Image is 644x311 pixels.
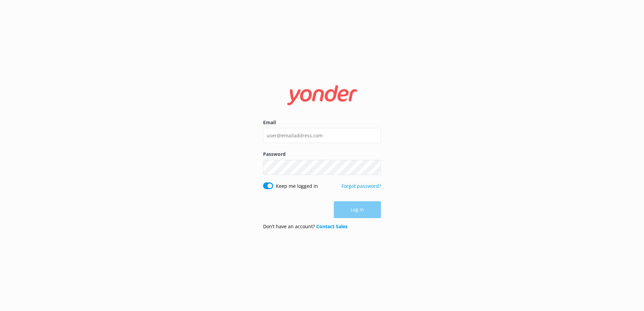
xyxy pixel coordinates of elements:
p: Don’t have an account? [263,223,348,230]
label: Email [263,119,381,126]
label: Password [263,150,381,158]
a: Contact Sales [316,223,348,230]
a: Forgot password? [342,183,381,189]
button: Show password [367,161,381,174]
label: Keep me logged in [276,182,318,190]
input: user@emailaddress.com [263,128,381,143]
